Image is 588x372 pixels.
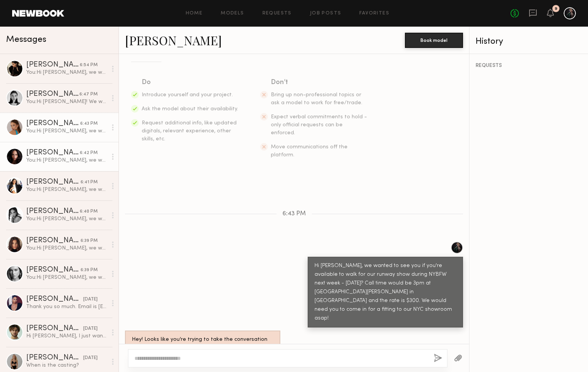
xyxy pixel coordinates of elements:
[271,92,362,105] span: Bring up non-professional topics or ask a model to work for free/trade.
[80,62,98,69] div: 6:54 PM
[26,354,83,362] div: [PERSON_NAME]
[80,208,98,215] div: 6:40 PM
[6,35,46,44] span: Messages
[26,362,107,369] div: When is the casting?
[26,127,107,135] div: You: Hi [PERSON_NAME], we wanted to see you if you're available to walk for our runway show durin...
[26,325,83,332] div: [PERSON_NAME]
[26,303,107,310] div: Thank you so much. Email is [EMAIL_ADDRESS][DOMAIN_NAME] If a plus one is able. Would love that.
[80,120,98,127] div: 6:43 PM
[79,91,98,98] div: 6:47 PM
[26,149,80,157] div: [PERSON_NAME]
[142,92,233,97] span: Introduce yourself and your project.
[26,237,81,245] div: [PERSON_NAME]
[132,335,273,370] div: Hey! Looks like you’re trying to take the conversation off Newbook. Unless absolutely necessary, ...
[26,266,81,274] div: [PERSON_NAME]
[283,211,306,217] span: 6:43 PM
[26,120,80,127] div: [PERSON_NAME]
[555,7,557,11] div: 9
[83,296,98,303] div: [DATE]
[26,157,107,164] div: You: Hi [PERSON_NAME], we wanted to see you if you're available to walk for our runway show durin...
[81,237,98,245] div: 6:39 PM
[26,91,79,98] div: [PERSON_NAME]
[271,114,367,135] span: Expect verbal commitments to hold - only official requests can be enforced.
[26,215,107,223] div: You: Hi [PERSON_NAME], we wanted to see you if you're available to walk for our runway show durin...
[310,11,341,16] a: Job Posts
[476,37,582,46] div: History
[26,98,107,105] div: You: Hi [PERSON_NAME]! We wanted to see you if you're available to walk for our runway show durin...
[26,178,81,186] div: [PERSON_NAME]
[262,11,292,16] a: Requests
[186,11,203,16] a: Home
[271,145,348,157] span: Move communications off the platform.
[476,63,582,68] div: REQUESTS
[405,37,463,43] a: Book model
[221,11,244,16] a: Models
[26,69,107,76] div: You: Hi [PERSON_NAME], we wanted to see you if you're available to walk for our runway show durin...
[142,107,238,111] span: Ask the model about their availability.
[271,77,368,88] div: Don’t
[83,355,98,362] div: [DATE]
[26,61,80,69] div: [PERSON_NAME]
[26,245,107,252] div: You: Hi [PERSON_NAME], we wanted to see you if you're available to walk for our runway show durin...
[315,262,456,323] div: Hi [PERSON_NAME], we wanted to see you if you're available to walk for our runway show during NYB...
[26,332,107,340] div: Hi [PERSON_NAME], I just want to ask if i’m gonna do the runway with you!
[405,33,463,48] button: Book model
[142,121,237,141] span: Request additional info, like updated digitals, relevant experience, other skills, etc.
[359,11,389,16] a: Favorites
[26,296,83,303] div: [PERSON_NAME]
[80,149,98,157] div: 6:42 PM
[125,32,222,48] a: [PERSON_NAME]
[81,179,98,186] div: 6:41 PM
[81,267,98,274] div: 6:39 PM
[26,274,107,281] div: You: Hi [PERSON_NAME], we wanted to see you if you're available to walk for our runway show durin...
[142,77,239,88] div: Do
[26,186,107,193] div: You: Hi [PERSON_NAME], we wanted to see you if you're available to walk for our runway show durin...
[26,208,80,215] div: [PERSON_NAME]
[83,325,98,332] div: [DATE]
